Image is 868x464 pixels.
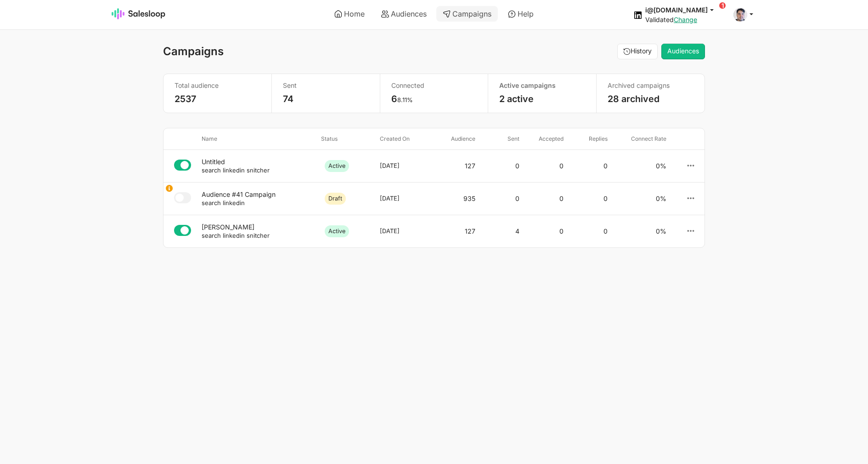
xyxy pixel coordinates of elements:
div: Audience #41 Campaign [202,190,314,199]
div: Created on [376,135,435,143]
div: Sent [479,135,523,143]
a: [PERSON_NAME]search linkedin snitcher [202,223,314,240]
span: Active [325,225,349,237]
small: [DATE] [380,227,400,235]
p: 2537 [175,93,260,105]
div: 0 [567,189,611,208]
div: Accepted [523,135,567,143]
small: [DATE] [380,162,400,170]
a: Change [674,16,697,23]
div: Status [317,135,376,143]
div: Replies [567,135,611,143]
small: search linkedin [202,199,245,206]
button: History [617,44,658,59]
div: 0 [523,157,567,175]
p: Archived campaigns [608,81,693,90]
div: 0 [523,222,567,241]
p: Total audience [175,81,260,90]
div: 0 [523,189,567,208]
small: 8.11% [397,96,413,103]
div: 0% [611,222,670,241]
h1: Campaigns [163,45,224,58]
a: Audiences [661,44,705,59]
small: [DATE] [380,195,400,202]
div: 0 [567,157,611,175]
a: Home [328,6,371,22]
div: 0 [479,189,523,208]
div: Name [198,135,317,143]
div: Audience [435,135,479,143]
div: 4 [479,222,523,241]
small: search linkedin snitcher [202,232,270,239]
small: search linkedin snitcher [202,166,270,174]
div: [PERSON_NAME] [202,223,314,231]
div: 0% [611,189,670,208]
a: Audiences [375,6,433,22]
div: 0 [567,222,611,241]
a: 28 archived [608,93,659,104]
a: Audience #41 Campaignsearch linkedin [202,190,314,207]
div: Connect rate [611,135,670,143]
a: Untitledsearch linkedin snitcher [202,158,314,174]
p: 74 [283,93,369,105]
div: Untitled [202,158,314,166]
span: Active [325,160,349,172]
p: Active campaigns [499,81,585,90]
a: Campaigns [436,6,498,22]
img: Salesloop [112,8,166,19]
a: 2 active [499,93,534,104]
p: Sent [283,81,369,90]
div: 0% [611,157,670,175]
p: 6 [391,93,477,105]
div: 0 [479,157,523,175]
button: i@[DOMAIN_NAME] [645,6,722,14]
div: 127 [435,157,479,175]
span: Draft [325,193,346,205]
p: Connected [391,81,477,90]
div: 935 [435,189,479,208]
a: Help [502,6,540,22]
div: Validated [645,16,722,24]
div: 127 [435,222,479,241]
